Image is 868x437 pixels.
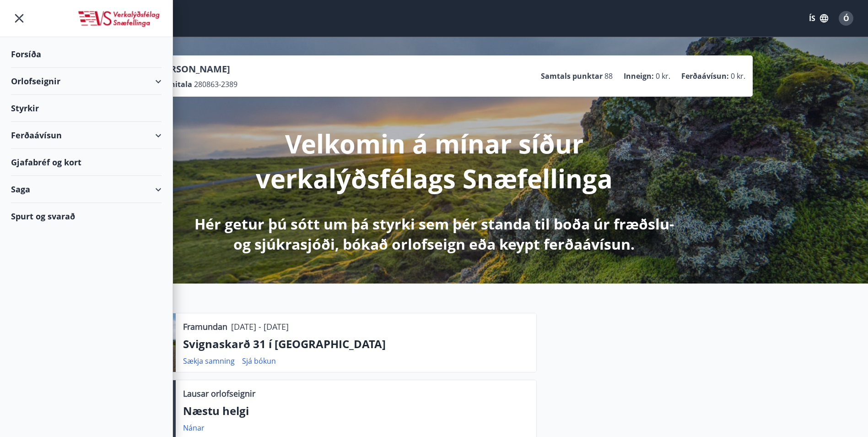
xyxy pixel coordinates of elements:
span: 280863-2389 [194,79,237,89]
p: Framundan [183,321,227,333]
p: Næstu helgi [183,403,529,419]
button: menu [11,10,27,27]
span: 88 [604,71,613,81]
div: Ferðaávísun [11,122,162,149]
div: Spurt og svarað [11,203,162,229]
p: Kennitala [156,79,192,89]
button: Ó [835,7,857,29]
span: 0 kr. [656,71,670,81]
img: union_logo [77,10,162,28]
p: [PERSON_NAME] [156,63,237,76]
span: 0 kr. [731,71,745,81]
a: Sækja samning [183,356,235,366]
div: Gjafabréf og kort [11,149,162,176]
p: Lausar orlofseignir [183,388,255,399]
a: Sjá bókun [242,356,276,366]
p: Ferðaávísun : [681,71,729,81]
p: [DATE] - [DATE] [231,321,289,333]
div: Saga [11,176,162,203]
div: Forsíða [11,41,162,68]
button: ÍS [804,10,833,27]
p: Velkomin á mínar síður verkalýðsfélags Snæfellinga [193,126,676,196]
p: Hér getur þú sótt um þá styrki sem þér standa til boða úr fræðslu- og sjúkrasjóði, bókað orlofsei... [193,214,676,254]
p: Samtals punktar [541,71,603,81]
p: Svignaskarð 31 í [GEOGRAPHIC_DATA] [183,336,529,352]
p: Inneign : [624,71,654,81]
a: Nánar [183,423,205,433]
div: Styrkir [11,95,162,122]
div: Orlofseignir [11,68,162,95]
span: Ó [843,13,849,23]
